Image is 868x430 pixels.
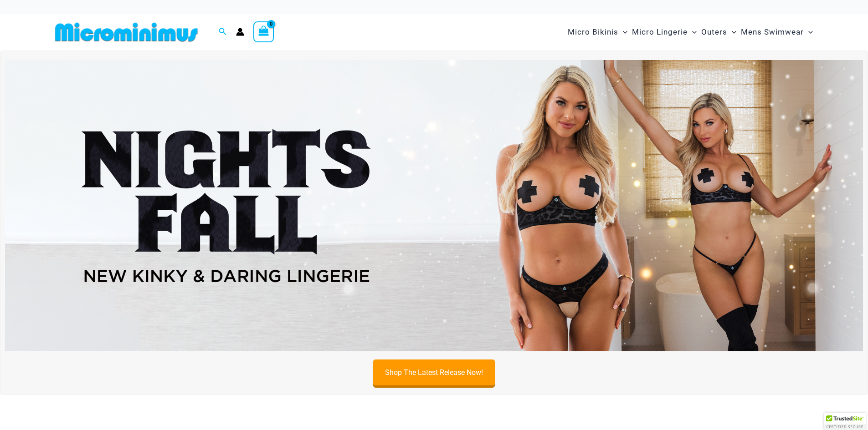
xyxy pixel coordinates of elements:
a: Micro LingerieMenu ToggleMenu Toggle [630,18,699,46]
span: Micro Bikinis [568,20,618,44]
a: Micro BikinisMenu ToggleMenu Toggle [565,18,630,46]
span: Menu Toggle [804,20,813,44]
img: Night's Fall Silver Leopard Pack [5,60,863,351]
span: Menu Toggle [688,20,697,44]
img: MM SHOP LOGO FLAT [51,22,201,42]
span: Outers [701,20,727,44]
span: Menu Toggle [727,20,736,44]
span: Micro Lingerie [632,20,688,44]
a: Mens SwimwearMenu ToggleMenu Toggle [739,18,815,46]
div: TrustedSite Certified [824,413,866,430]
a: Shop The Latest Release Now! [373,359,495,385]
a: Account icon link [236,28,244,36]
span: Menu Toggle [618,20,627,44]
a: OutersMenu ToggleMenu Toggle [699,18,739,46]
a: View Shopping Cart, empty [253,21,274,42]
nav: Site Navigation [564,17,817,47]
a: Search icon link [219,26,227,38]
span: Mens Swimwear [741,20,804,44]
